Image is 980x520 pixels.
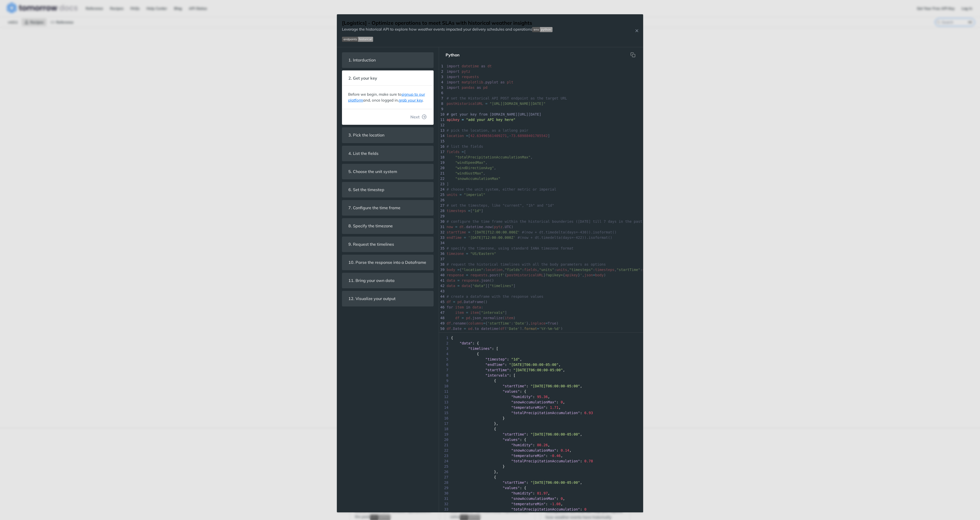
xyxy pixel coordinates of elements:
[466,118,516,122] span: "add your API key here"
[628,50,638,60] button: Copy
[447,128,528,132] span: # pick the location, as a latlong pair
[439,74,444,80] div: 3
[447,262,606,266] span: # request the historical timelines with all the body parameters as options
[439,378,450,383] span: 9
[457,268,459,272] span: =
[345,73,381,83] span: 2. Get your key
[487,64,492,68] span: dt
[462,75,479,79] span: requests
[500,273,505,277] span: f'
[439,165,444,171] div: 20
[511,405,546,410] span: "temperatureMin"
[439,106,444,112] div: 9
[439,341,643,346] div: : {
[548,321,556,325] span: True
[447,193,457,197] span: units
[439,400,643,405] div: : ,
[462,284,470,288] span: data
[507,80,513,84] span: plt
[462,278,479,282] span: response
[470,134,507,138] span: 42.63496561409271
[342,70,434,125] section: 2. Get your keyBefore we begin, make sure tosignup to our platformand, once logged in,grab your k...
[439,294,444,299] div: 44
[460,225,464,229] span: dt
[511,134,548,138] span: 73.68988401705542
[500,327,505,331] span: df
[439,400,450,405] span: 13
[345,203,404,213] span: 7. Configure the time frame
[447,118,460,122] span: apikey
[439,394,643,400] div: : ,
[455,155,531,159] span: "totalPrecipitationAccumulationMax"
[439,299,444,305] div: 45
[439,80,444,85] div: 4
[410,114,420,120] span: Next
[439,278,444,283] div: 41
[439,144,444,149] div: 16
[468,209,470,213] span: =
[447,278,455,282] span: data
[470,252,496,256] span: "US/Eastern"
[439,96,444,101] div: 7
[455,166,494,170] span: "windDirectionAvg"
[439,139,444,144] div: 15
[447,300,451,304] span: df
[439,69,444,74] div: 2
[490,102,546,106] span: "[URL][DOMAIN_NAME][DATE]"
[511,400,556,404] span: "snowAccumulationMax"
[439,273,444,278] div: 40
[462,69,470,73] span: pytz
[532,27,553,32] span: Expand image
[447,219,644,224] span: # configure the time frame within the historical bounderies ([DATE] till 7 days in the past)
[439,90,444,96] div: 6
[466,305,470,309] span: in
[342,19,553,27] h1: [Logistics] - Optimize operations to meet SLAs with historical weather insights
[345,294,399,304] span: 12. Visualize your output
[342,218,434,234] section: 8. Specify the timezone
[464,236,466,240] span: =
[442,50,464,60] button: Python
[617,268,640,272] span: "startTime"
[348,92,427,103] p: Before we begin, make sure to and, once logged in, .
[511,357,520,361] span: "1d"
[531,321,546,325] span: inplace
[342,127,434,143] section: 3. Pick the location
[406,112,431,122] button: Next
[439,351,643,357] div: {
[447,321,559,325] span: . ( { : }, )
[447,246,573,250] span: # specify the timezone, using standard IANA timezone format
[439,208,444,214] div: 28
[447,268,455,272] span: body
[447,268,746,272] span: { : , : , : , : , : , : , : }
[447,85,460,90] span: import
[447,166,496,170] span: ,
[565,273,578,277] span: apikey
[439,240,444,246] div: 34
[494,225,503,229] span: pytz
[556,268,567,272] span: units
[439,305,444,310] div: 46
[447,160,487,165] span: ,
[642,268,662,272] span: startTime
[439,378,643,383] div: {
[485,373,509,377] span: "intervals"
[509,134,511,138] span: -
[455,305,464,309] span: item
[439,405,450,410] span: 14
[481,311,505,315] span: "intervals"
[447,80,460,84] span: import
[439,326,444,331] div: 50
[468,346,492,351] span: "timelines"
[468,327,472,331] span: pd
[345,276,398,286] span: 11. Bring your own data
[342,37,373,42] img: endpoint
[485,80,498,84] span: pyplot
[447,203,554,207] span: # set the timesteps, like "current", "1h" and "1d"
[439,416,643,421] div: }
[464,193,485,197] span: "imperial"
[447,144,483,148] span: # list the fields
[439,362,643,367] div: : ,
[460,193,462,197] span: =
[550,405,559,410] span: 1.71
[447,80,513,84] span: .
